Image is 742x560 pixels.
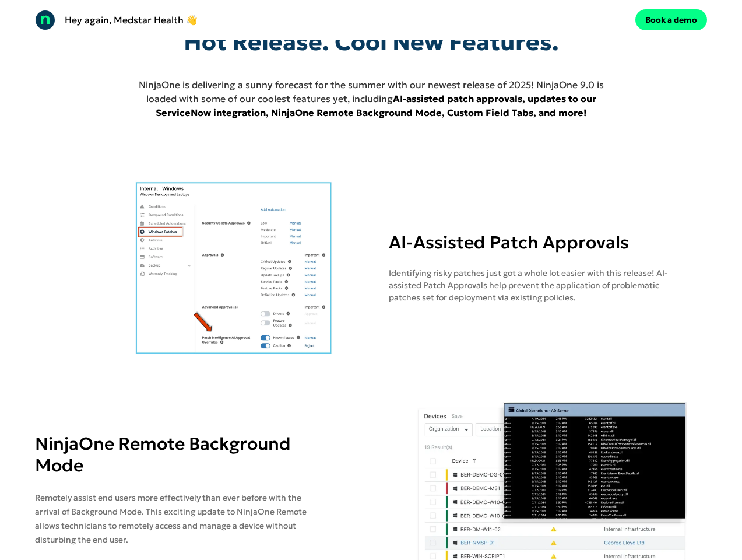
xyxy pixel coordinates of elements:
span: Identifying risky patches just got a whole lot easier with this release! AI-assisted Patch Approv... [389,268,667,303]
button: Book a demo [635,9,707,30]
p: Hey again, Medstar Health 👋 [65,13,198,27]
span: Remotely assist end users more effectively than ever before with the arrival of Background Mode. ... [35,492,307,545]
span: Hot Release. Cool New Features. [184,27,559,57]
p: AI-Assisted Patch Approvals [389,232,687,253]
p: NinjaOne Remote Background Mode [35,433,327,476]
span: NinjaOne is delivering a sunny forecast for the summer with our newest release of 2025! NinjaOne ... [139,79,604,104]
